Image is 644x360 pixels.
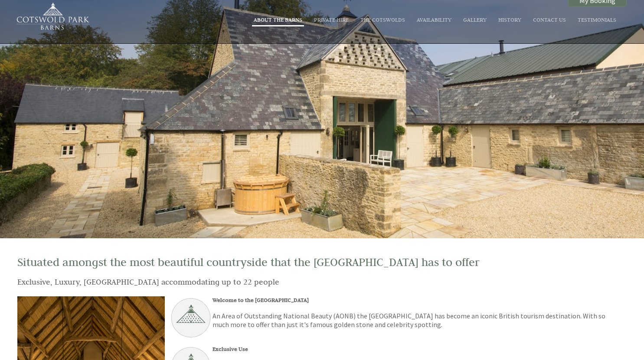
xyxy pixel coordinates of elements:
[578,16,616,23] a: Testimonials
[417,16,451,23] a: Availability
[463,16,487,23] a: Gallery
[533,16,566,23] a: Contact Us
[17,255,616,269] h1: Situated amongst the most beautiful countryside that the [GEOGRAPHIC_DATA] has to offer
[17,311,616,337] p: An Area of Outstanding National Beauty (AONB) the [GEOGRAPHIC_DATA] has become an iconic British ...
[212,296,309,303] strong: Welcome to the [GEOGRAPHIC_DATA]
[254,16,302,23] a: About The Barns
[17,276,616,288] h2: Exclusive, Luxury, [GEOGRAPHIC_DATA] accommodating up to 22 people
[314,16,349,23] a: Private Hire
[360,16,405,23] a: The Cotswolds
[12,2,92,33] img: Cotswold Park Barns
[498,16,521,23] a: History
[212,345,248,352] strong: Exclusive Use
